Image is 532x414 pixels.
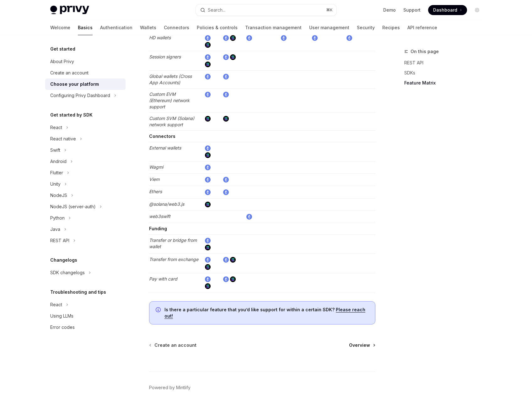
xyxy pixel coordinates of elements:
a: About Privy [45,56,126,67]
a: Security [357,20,375,35]
img: solana.png [230,35,236,41]
a: Transaction management [245,20,302,35]
img: ethereum.png [246,35,252,41]
img: solana.png [205,245,211,250]
em: Ethers [149,189,162,194]
div: NodeJS [50,192,67,199]
a: Overview [349,342,375,348]
a: Create an account [150,342,196,348]
img: solana.png [205,264,211,270]
h5: Troubleshooting and tips [50,288,106,296]
img: solana.png [230,54,236,60]
em: Custom SVM (Solana) network support [149,116,194,127]
img: ethereum.png [223,177,229,182]
img: ethereum.png [205,74,211,79]
img: solana.png [230,257,236,263]
img: ethereum.png [205,92,211,97]
strong: Funding [149,226,167,231]
em: Transfer from exchange [149,257,198,262]
a: Authentication [100,20,132,35]
a: SDKs [404,68,487,78]
img: ethereum.png [281,35,287,41]
button: Python [45,212,126,224]
div: Swift [50,146,60,154]
img: light logo [50,6,89,14]
img: solana.png [205,152,211,158]
a: Choose your platform [45,79,126,90]
button: NodeJS (server-auth) [45,201,126,212]
strong: Connectors [149,133,175,139]
h5: Get started [50,45,75,53]
a: Basics [78,20,93,35]
img: solana.png [205,202,211,207]
button: SDK changelogs [45,267,126,278]
img: solana.png [205,42,211,48]
em: HD wallets [149,35,171,40]
button: Flutter [45,167,126,178]
em: web3swift [149,214,170,219]
a: Welcome [50,20,70,35]
div: Flutter [50,169,63,177]
span: Overview [349,342,370,348]
button: React [45,122,126,133]
div: Search... [208,6,225,14]
img: ethereum.png [205,276,211,282]
div: Choose your platform [50,80,99,88]
h5: Changelogs [50,256,77,264]
img: ethereum.png [205,145,211,151]
div: NodeJS (server-auth) [50,203,96,210]
img: ethereum.png [223,189,229,195]
a: API reference [407,20,437,35]
div: Python [50,214,65,222]
a: Please reach out! [164,307,365,319]
a: Using LLMs [45,310,126,322]
div: About Privy [50,58,74,65]
button: Swift [45,144,126,156]
em: Wagmi [149,164,163,170]
a: Demo [383,7,396,13]
a: Wallets [140,20,156,35]
img: ethereum.png [223,257,229,263]
img: ethereum.png [223,35,229,41]
a: Policies & controls [197,20,238,35]
div: REST API [50,237,69,244]
div: SDK changelogs [50,269,85,276]
button: Java [45,224,126,235]
button: NodeJS [45,190,126,201]
div: Unity [50,180,61,188]
a: Dashboard [428,5,467,15]
div: Android [50,158,67,165]
em: Pay with card [149,276,177,281]
img: ethereum.png [223,74,229,79]
img: solana.png [230,276,236,282]
img: ethereum.png [223,92,229,97]
a: Error codes [45,322,126,333]
h5: Get started by SDK [50,111,93,119]
a: Feature Matrix [404,78,487,88]
button: Search...⌘K [196,4,336,16]
button: React [45,299,126,310]
span: On this page [411,48,439,55]
a: Create an account [45,67,126,79]
div: React native [50,135,76,143]
strong: Is there a particular feature that you’d like support for within a certain SDK? [164,307,335,312]
div: Using LLMs [50,312,73,320]
a: User management [309,20,349,35]
a: Connectors [164,20,189,35]
em: @solana/web3.js [149,201,184,207]
em: Viem [149,177,159,182]
span: ⌘ K [326,8,333,13]
img: solana.png [205,116,211,122]
img: ethereum.png [205,165,211,170]
img: ethereum.png [205,189,211,195]
button: Configuring Privy Dashboard [45,90,126,101]
div: React [50,301,62,308]
div: React [50,124,62,131]
a: REST API [404,58,487,68]
span: Create an account [154,342,196,348]
img: ethereum.png [223,276,229,282]
img: ethereum.png [205,238,211,243]
img: ethereum.png [205,54,211,60]
button: React native [45,133,126,144]
button: Toggle dark mode [472,5,482,15]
